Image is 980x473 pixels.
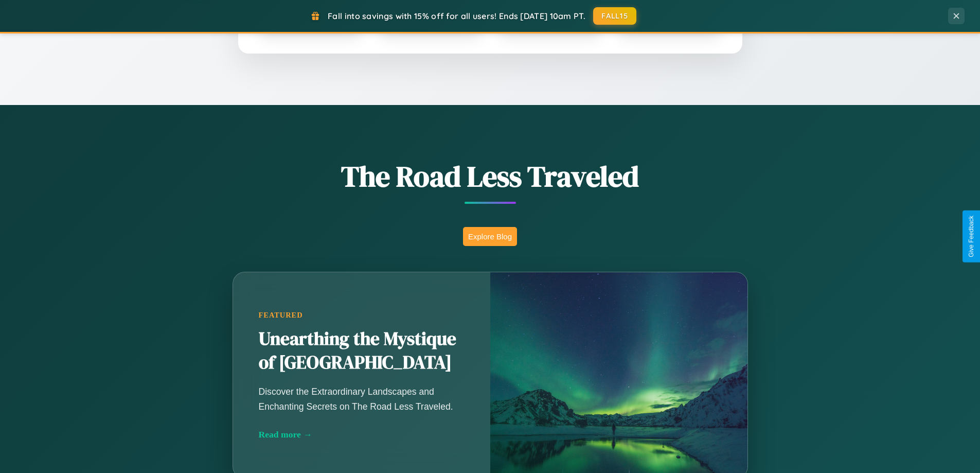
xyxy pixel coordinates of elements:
span: Fall into savings with 15% off for all users! Ends [DATE] 10am PT. [328,11,585,21]
h1: The Road Less Traveled [182,156,799,196]
div: Featured [259,311,465,320]
h2: Unearthing the Mystique of [GEOGRAPHIC_DATA] [259,327,465,375]
div: Give Feedback [968,216,975,257]
p: Discover the Extraordinary Landscapes and Enchanting Secrets on The Road Less Traveled. [259,384,465,413]
button: FALL15 [593,7,636,25]
button: Explore Blog [463,227,517,246]
div: Read more → [259,429,465,440]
